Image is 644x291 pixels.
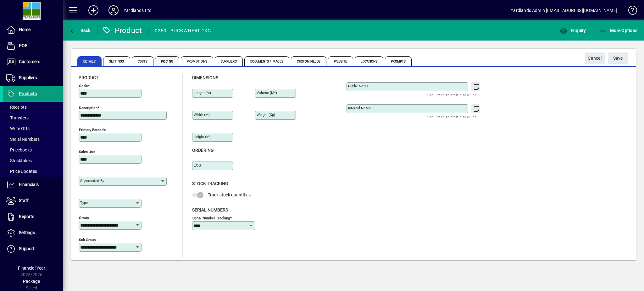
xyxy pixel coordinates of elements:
[19,91,37,96] span: Products
[3,241,63,257] a: Support
[79,84,88,88] mat-label: Code
[194,163,201,167] mat-label: EOQ
[79,106,97,110] mat-label: Description
[19,230,35,235] span: Settings
[6,158,32,163] span: Stocktakes
[69,28,91,33] span: Back
[427,91,477,98] mat-hint: Use 'Enter' to start a new line
[558,25,587,36] button: Enquiry
[80,178,104,183] mat-label: Superseded by
[192,216,230,220] mat-label: Serial Number tracking
[3,70,63,86] a: Suppliers
[19,182,39,187] span: Financials
[613,53,623,63] span: ave
[585,52,605,64] button: Cancel
[3,113,63,123] a: Transfers
[588,53,602,63] span: Cancel
[19,214,34,219] span: Reports
[3,166,63,177] a: Price Updates
[3,209,63,225] a: Reports
[79,216,89,220] mat-label: Group
[194,135,211,139] mat-label: Height (m)
[83,5,103,16] button: Add
[192,207,228,212] span: Serial Numbers
[132,56,154,66] span: Costs
[6,147,32,152] span: Pricebooks
[80,200,88,205] mat-label: Type
[427,113,477,120] mat-hint: Use 'Enter' to start a new line
[608,52,628,64] button: Save
[192,148,214,153] span: Ordering
[19,43,27,48] span: POS
[208,192,251,197] span: Track stock quantities
[3,22,63,38] a: Home
[79,238,96,242] mat-label: Sub group
[181,56,213,66] span: Promotions
[63,25,97,36] app-page-header-button: Back
[6,115,29,120] span: Transfers
[18,266,45,271] span: Financial Year
[599,28,638,33] span: More Options
[3,225,63,241] a: Settings
[194,113,210,117] mat-label: Width (m)
[348,106,371,110] mat-label: Internal Notes
[3,177,63,193] a: Financials
[192,181,228,186] span: Stock Tracking
[291,56,326,66] span: Custom Fields
[257,91,277,95] mat-label: Volume (m )
[155,56,179,66] span: Pricing
[79,128,106,132] mat-label: Primary barcode
[385,56,412,66] span: Prompts
[194,91,211,95] mat-label: Length (m)
[155,26,211,36] div: 0350 - BUCKWHEAT 1KG
[215,56,243,66] span: Suppliers
[77,56,102,66] span: Details
[192,75,218,80] span: Dimensions
[68,25,92,36] button: Back
[3,193,63,209] a: Staff
[348,84,369,88] mat-label: Public Notes
[124,5,152,15] div: Yardlands Ltd
[613,56,616,61] span: S
[23,279,40,284] span: Package
[3,155,63,166] a: Stocktakes
[3,123,63,134] a: Write Offs
[103,56,130,66] span: Settings
[19,246,35,251] span: Support
[511,5,617,15] div: Yardlands Admin [EMAIL_ADDRESS][DOMAIN_NAME]
[103,5,124,16] button: Profile
[6,126,30,131] span: Write Offs
[624,1,636,22] a: Knowledge Base
[79,150,95,154] mat-label: Sales unit
[3,54,63,70] a: Customers
[19,59,40,64] span: Customers
[6,105,27,110] span: Receipts
[257,113,275,117] mat-label: Weight (Kg)
[19,198,29,203] span: Staff
[355,56,383,66] span: Locations
[560,28,586,33] span: Enquiry
[3,134,63,145] a: Serial Numbers
[3,145,63,155] a: Pricebooks
[274,90,276,93] sup: 3
[6,169,37,174] span: Price Updates
[328,56,353,66] span: Website
[19,75,37,80] span: Suppliers
[6,137,40,142] span: Serial Numbers
[244,56,290,66] span: Documents / Images
[598,25,639,36] button: More Options
[79,75,98,80] span: Product
[3,102,63,113] a: Receipts
[102,25,142,36] div: Product
[3,38,63,54] a: POS
[19,27,31,32] span: Home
